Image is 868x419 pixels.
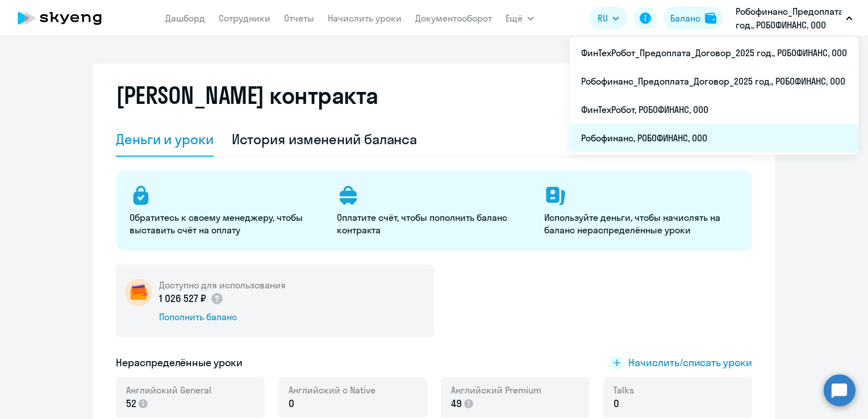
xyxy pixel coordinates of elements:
img: wallet-circle.png [125,279,152,306]
div: История изменений баланса [232,130,418,148]
h2: [PERSON_NAME] контракта [116,82,378,109]
h5: Нераспределённые уроки [116,355,243,370]
span: Ещё [506,11,523,25]
a: Начислить уроки [328,12,402,24]
p: Оплатите счёт, чтобы пополнить баланс контракта [337,211,531,236]
span: Английский с Native [289,384,375,396]
button: Ещё [506,7,534,30]
span: 49 [451,396,462,411]
p: Обратитесь к своему менеджеру, чтобы выставить счёт на оплату [130,211,323,236]
span: Английский General [126,384,211,396]
a: Сотрудники [219,12,270,24]
span: Английский Premium [451,384,541,396]
img: balance [705,12,716,24]
span: 0 [614,396,619,411]
span: Начислить/списать уроки [628,355,752,370]
p: 1 026 527 ₽ [159,291,224,306]
ul: Ещё [570,36,858,154]
a: Дашборд [165,12,205,24]
h5: Доступно для использования [159,279,286,291]
p: Используйте деньги, чтобы начислять на баланс нераспределённые уроки [544,211,738,236]
span: 52 [126,396,136,411]
span: 0 [289,396,294,411]
div: Баланс [670,11,700,25]
p: Робофинанс_Предоплата_Договор_2025 год., РОБОФИНАНС, ООО [736,5,841,32]
button: Робофинанс_Предоплата_Договор_2025 год., РОБОФИНАНС, ООО [730,5,858,32]
span: Talks [614,384,634,396]
button: Балансbalance [663,7,723,30]
div: Пополнить баланс [159,311,286,323]
a: Отчеты [284,12,314,24]
span: RU [598,11,608,25]
button: RU [590,7,627,30]
div: Деньги и уроки [116,130,214,148]
a: Документооборот [415,12,492,24]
